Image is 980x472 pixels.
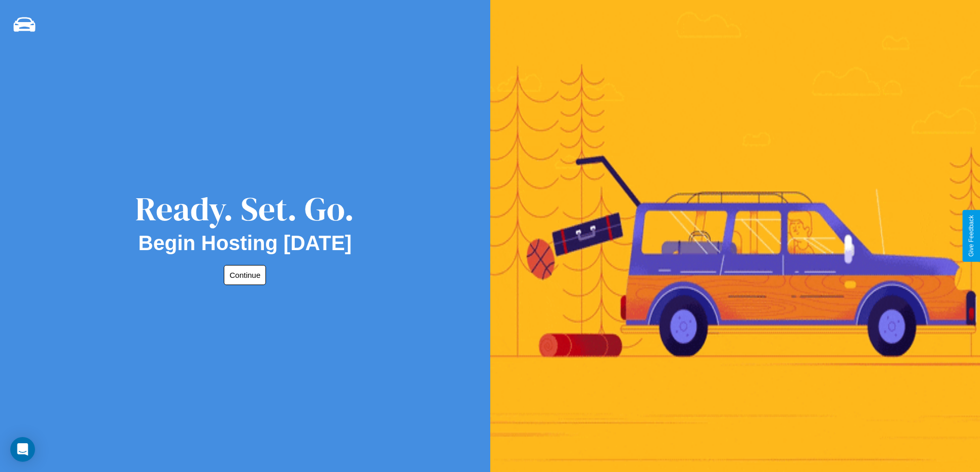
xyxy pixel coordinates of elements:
[968,215,975,257] div: Give Feedback
[224,265,266,285] button: Continue
[10,437,35,462] div: Open Intercom Messenger
[138,232,352,255] h2: Begin Hosting [DATE]
[135,186,354,232] div: Ready. Set. Go.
